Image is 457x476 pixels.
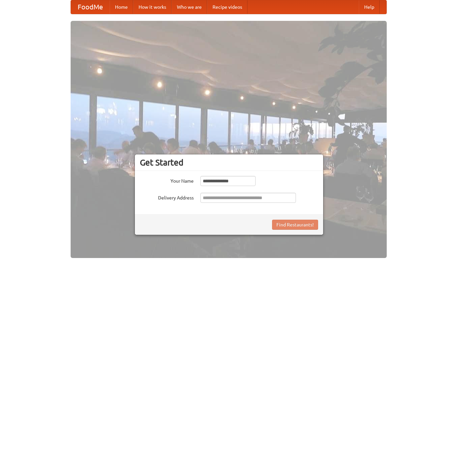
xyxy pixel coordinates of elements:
[172,0,207,14] a: Who we are
[133,0,172,14] a: How it works
[140,176,194,184] label: Your Name
[359,0,380,14] a: Help
[272,220,318,230] button: Find Restaurants!
[71,0,110,14] a: FoodMe
[140,157,318,168] h3: Get Started
[110,0,133,14] a: Home
[140,193,194,201] label: Delivery Address
[207,0,247,14] a: Recipe videos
